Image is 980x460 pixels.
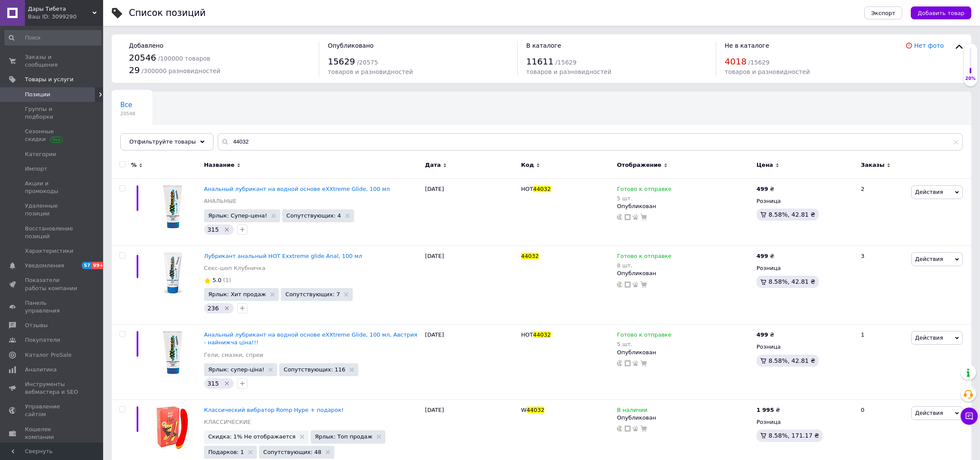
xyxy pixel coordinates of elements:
[25,380,79,396] span: Инструменты вебмастера и SEO
[328,42,374,49] span: Опубликовано
[151,185,194,228] img: Анальный лубрикант на водной основе eXXtreme Glide, 100 мл
[757,343,854,351] div: Розница
[120,110,135,117] span: 20548
[425,161,441,169] span: Дата
[204,253,362,259] a: Лубрикант анальный HOT Exxtreme glide Anal, 100 мл
[25,366,57,374] span: Аналитика
[25,247,73,255] span: Характеристики
[328,56,355,67] span: 15629
[223,380,230,387] svg: Удалить метку
[617,270,752,277] div: Опубликован
[914,42,944,49] a: Нет фото
[204,351,263,359] a: Гели, смазки, спреи
[769,278,815,285] span: 8.58%, 42.81 ₴
[856,246,909,325] div: 3
[285,291,340,297] span: Сопутствующих: 7
[521,253,539,259] span: 44032
[856,178,909,246] div: 2
[25,202,79,218] span: Удаленные позиции
[204,331,418,346] a: Анальный лубрикант на водной основе eXXtreme Glide, 100 мл, Австрия - найнижча ціна!!!
[120,101,132,109] span: Все
[915,256,943,262] span: Действия
[204,418,251,426] a: КЛАССИЧЕСКИЕ
[533,331,551,338] span: 44032
[864,6,902,19] button: Экспорт
[223,226,230,233] svg: Удалить метку
[208,291,266,297] span: Ярлык: Хит продаж
[748,59,769,66] span: / 15629
[142,67,221,74] span: / 300000 разновидностей
[915,334,943,341] span: Действия
[263,449,321,455] span: Сопутствующих: 48
[25,91,50,98] span: Позиции
[25,403,79,418] span: Управление сайтом
[757,253,768,259] b: 499
[918,10,965,16] span: Добавить товар
[25,53,79,69] span: Заказы и сообщения
[25,150,56,158] span: Категории
[757,197,854,205] div: Розница
[526,56,554,67] span: 11611
[151,406,194,449] img: Классический вибратор Romp Hype + подарок!
[129,9,206,18] div: Список позиций
[223,277,231,283] span: (1)
[617,407,647,416] span: В наличии
[617,161,661,169] span: Отображение
[223,305,230,312] svg: Удалить метку
[769,432,819,439] span: 8.58%, 171.17 ₴
[158,55,211,62] span: / 100000 товаров
[617,195,672,202] div: 5 шт.
[25,351,71,359] span: Каталог ProSale
[25,322,48,329] span: Отзывы
[208,449,244,455] span: Подарков: 1
[964,76,977,82] div: 20%
[25,262,64,270] span: Уведомления
[617,414,752,422] div: Опубликован
[92,262,106,269] span: 99+
[533,186,551,192] span: 44032
[757,331,768,338] b: 499
[25,76,73,83] span: Товары и услуги
[204,197,237,205] a: АНАЛЬНЫЕ
[521,186,533,192] span: HOT
[208,367,265,372] span: Ярлык: супер-ціна!
[25,336,60,344] span: Покупатели
[617,262,672,269] div: 8 шт.
[423,178,519,246] div: [DATE]
[617,331,672,340] span: Готово к отправке
[284,367,345,372] span: Сопутствующих: 116
[915,189,943,195] span: Действия
[28,13,103,21] div: Ваш ID: 3099290
[25,225,79,240] span: Восстановление позиций
[526,68,611,75] span: товаров и разновидностей
[423,325,519,400] div: [DATE]
[208,434,296,439] span: Скидка: 1% Не отображается
[757,406,780,414] div: ₴
[725,56,747,67] span: 4018
[357,59,378,66] span: / 20575
[521,331,533,338] span: HOT
[163,252,183,294] img: Лубрикант анальный HOT Exxtreme glide Anal, 100 мл
[204,264,266,272] a: Секс-шоп Клубничка
[556,59,577,66] span: / 15629
[82,262,92,269] span: 57
[25,180,79,195] span: Акции и промокоды
[25,299,79,315] span: Панель управления
[725,68,810,75] span: товаров и разновидностей
[757,161,773,169] span: Цена
[617,349,752,356] div: Опубликован
[526,42,561,49] span: В каталоге
[757,407,774,413] b: 1 995
[961,408,978,425] button: Чат с покупателем
[213,277,222,283] span: 5.0
[769,211,815,218] span: 8.58%, 42.81 ₴
[911,6,971,19] button: Добавить товар
[25,105,79,121] span: Группы и подборки
[28,5,92,13] span: Дары Тибета
[204,186,390,192] a: Анальный лубрикант на водной основе eXXtreme Glide, 100 мл
[521,407,527,413] span: W
[871,10,895,16] span: Экспорт
[617,202,752,210] div: Опубликован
